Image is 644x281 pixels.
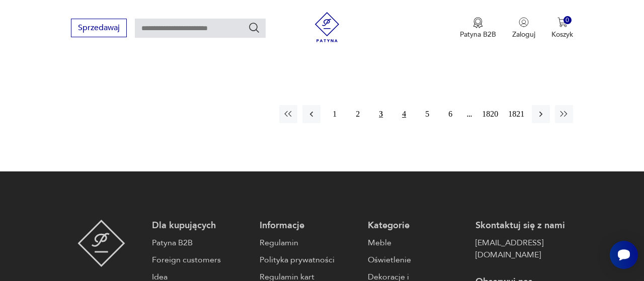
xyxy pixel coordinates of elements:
[312,12,342,42] img: Patyna - sklep z meblami i dekoracjami vintage
[460,17,496,39] button: Patyna B2B
[506,105,527,123] button: 1821
[460,17,496,39] a: Ikona medaluPatyna B2B
[512,30,535,39] p: Zaloguj
[152,220,250,232] p: Dla kupujących
[326,105,344,123] button: 1
[77,220,125,267] img: Patyna - sklep z meblami i dekoracjami vintage
[71,25,127,32] a: Sprzedawaj
[460,30,496,39] p: Patyna B2B
[475,220,573,232] p: Skontaktuj się z nami
[479,105,501,123] button: 1820
[368,254,465,266] a: Oświetlenie
[368,220,465,232] p: Kategorie
[248,22,260,34] button: Szukaj
[260,254,357,266] a: Polityka prywatności
[519,17,529,27] img: Ikonka użytkownika
[473,17,483,28] img: Ikona medalu
[395,105,413,123] button: 4
[152,237,250,249] a: Patyna B2B
[368,237,465,249] a: Meble
[563,16,572,25] div: 0
[551,17,573,39] button: 0Koszyk
[557,17,568,27] img: Ikona koszyka
[610,241,638,269] iframe: Smartsupp widget button
[475,237,573,261] a: [EMAIL_ADDRESS][DOMAIN_NAME]
[551,30,573,39] p: Koszyk
[349,105,367,123] button: 2
[512,17,535,39] button: Zaloguj
[71,19,127,37] button: Sprzedawaj
[441,105,459,123] button: 6
[152,254,250,266] a: Foreign customers
[372,105,390,123] button: 3
[418,105,436,123] button: 5
[260,220,357,232] p: Informacje
[260,237,357,249] a: Regulamin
